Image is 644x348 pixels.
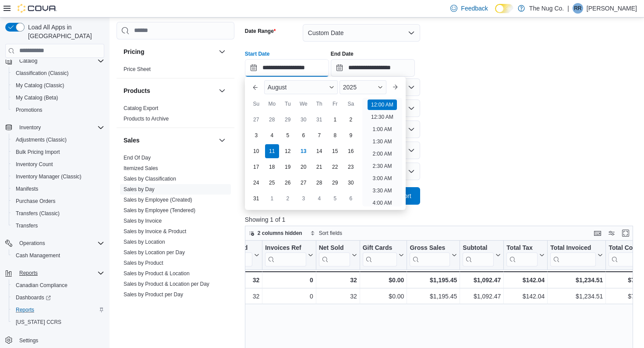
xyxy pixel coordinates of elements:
[12,147,64,157] a: Bulk Pricing Import
[19,57,37,64] span: Catalog
[550,244,603,266] button: Total Invoiced
[124,249,185,256] span: Sales by Location per Day
[124,47,144,56] h3: Pricing
[265,176,279,190] div: day-25
[368,112,397,122] li: 12:30 AM
[328,128,342,142] div: day-8
[312,160,326,174] div: day-21
[12,280,104,291] span: Canadian Compliance
[550,244,596,266] div: Total Invoiced
[124,291,183,298] a: Sales by Product per Day
[12,280,71,291] a: Canadian Compliance
[328,160,342,174] div: day-22
[463,275,501,285] div: $1,092.47
[124,270,190,277] span: Sales by Product & Location
[344,160,358,174] div: day-23
[312,113,326,127] div: day-31
[265,160,279,174] div: day-18
[408,105,415,112] button: Open list of options
[16,252,60,259] span: Cash Management
[12,305,104,315] span: Reports
[16,238,49,249] button: Operations
[265,113,279,127] div: day-28
[124,228,186,234] a: Sales by Invoice & Product
[16,319,61,326] span: [US_STATE] CCRS
[331,59,415,77] input: Press the down key to open a popover containing a calendar.
[587,3,637,14] p: [PERSON_NAME]
[9,170,108,183] button: Inventory Manager (Classic)
[16,56,41,66] button: Catalog
[117,103,234,128] div: Products
[9,291,108,304] a: Dashboards
[344,144,358,158] div: day-16
[245,59,329,77] input: Press the down key to enter a popover containing a calendar. Press the escape key to close the po...
[9,304,108,316] button: Reports
[124,175,176,182] span: Sales by Classification
[2,267,108,279] button: Reports
[340,80,386,94] div: Button. Open the year selector. 2025 is currently selected.
[249,176,263,190] div: day-24
[343,84,357,91] span: 2025
[344,176,358,190] div: day-30
[16,198,56,205] span: Purchase Orders
[319,291,357,302] div: 32
[124,249,185,256] a: Sales by Location per Day
[312,144,326,158] div: day-14
[245,50,270,57] label: Start Date
[463,244,494,266] div: Subtotal
[368,99,397,110] li: 12:00 AM
[297,97,311,111] div: We
[328,192,342,206] div: day-5
[297,160,311,174] div: day-20
[124,66,151,72] a: Price Sheet
[606,228,617,238] button: Display options
[16,238,104,249] span: Operations
[16,306,34,313] span: Reports
[117,153,234,303] div: Sales
[12,68,104,78] span: Classification (Classic)
[124,105,158,112] span: Catalog Export
[410,244,457,266] button: Gross Sales
[318,244,350,252] div: Net Sold
[12,159,104,170] span: Inventory Count
[19,240,45,247] span: Operations
[16,335,42,346] a: Settings
[529,3,564,14] p: The Nug Co.
[495,4,513,13] input: Dark Mode
[328,144,342,158] div: day-15
[16,173,81,180] span: Inventory Manager (Classic)
[217,135,227,146] button: Sales
[620,228,631,238] button: Enter fullscreen
[9,158,108,170] button: Inventory Count
[506,244,538,266] div: Total Tax
[550,244,596,252] div: Total Invoiced
[258,230,302,237] span: 2 columns hidden
[574,3,581,14] span: RR
[410,244,450,266] div: Gross Sales
[265,192,279,206] div: day-1
[245,228,306,238] button: 2 columns hidden
[312,97,326,111] div: Th
[318,244,357,266] button: Net Sold
[369,161,395,171] li: 2:30 AM
[506,275,545,285] div: $142.04
[297,176,311,190] div: day-27
[124,154,151,161] span: End Of Day
[124,291,183,298] span: Sales by Product per Day
[25,23,104,40] span: Load All Apps in [GEOGRAPHIC_DATA]
[318,244,350,266] div: Net Sold
[362,275,404,285] div: $0.00
[124,239,165,245] a: Sales by Location
[318,275,357,285] div: 32
[369,173,395,184] li: 3:00 AM
[16,82,64,89] span: My Catalog (Classic)
[9,249,108,262] button: Cash Management
[124,86,215,95] button: Products
[12,105,46,115] a: Promotions
[344,192,358,206] div: day-6
[16,294,51,301] span: Dashboards
[312,192,326,206] div: day-4
[2,121,108,134] button: Inventory
[410,275,457,285] div: $1,195.45
[344,113,358,127] div: day-2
